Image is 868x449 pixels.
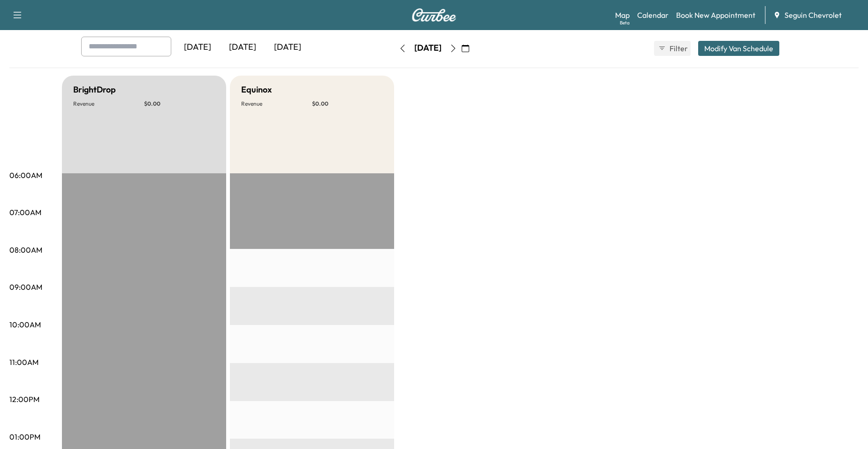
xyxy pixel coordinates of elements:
p: 08:00AM [9,244,42,255]
a: Book New Appointment [676,9,755,21]
div: [DATE] [220,37,265,58]
p: 06:00AM [9,170,42,181]
div: Beta [620,19,630,26]
img: Curbee Logo [411,8,457,22]
p: 11:00AM [9,356,38,368]
div: [DATE] [265,37,310,58]
h5: BrightDrop [73,83,116,96]
button: Modify Van Schedule [698,41,779,56]
p: Revenue [73,100,144,108]
a: Calendar [637,9,669,21]
a: MapBeta [615,9,630,21]
p: 12:00PM [9,394,39,405]
p: 10:00AM [9,319,41,330]
p: 07:00AM [9,207,41,218]
div: [DATE] [175,37,220,58]
p: $ 0.00 [144,100,215,108]
button: Filter [654,41,691,56]
div: [DATE] [414,42,442,54]
p: 01:00PM [9,431,40,442]
p: 09:00AM [9,281,42,293]
h5: Equinox [241,83,272,96]
p: $ 0.00 [312,100,383,108]
p: Revenue [241,100,312,108]
span: Seguin Chevrolet [784,9,842,21]
span: Filter [670,43,686,54]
